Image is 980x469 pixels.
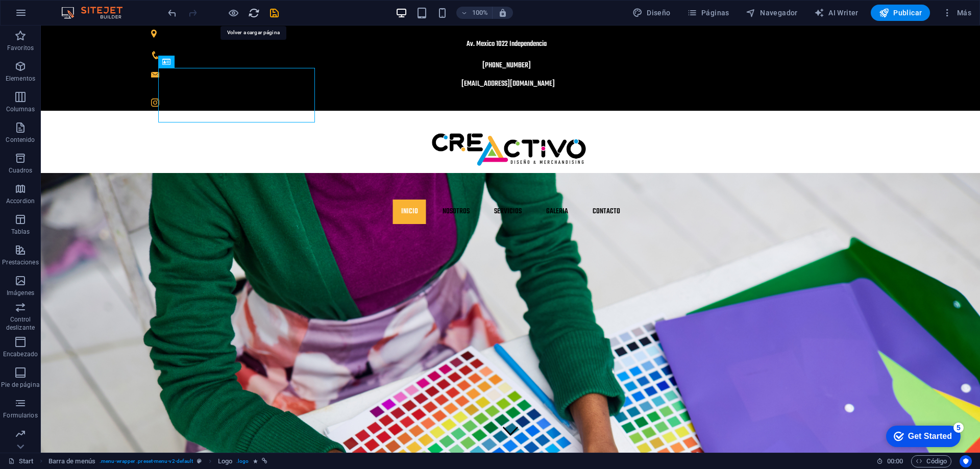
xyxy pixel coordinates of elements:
[6,105,35,113] p: Columnas
[2,258,38,266] p: Prestaciones
[871,5,930,21] button: Publicar
[814,8,859,18] span: AI Writer
[9,166,33,175] p: Cuadros
[253,458,258,464] i: El elemento contiene una animación
[746,8,798,18] span: Navegador
[268,7,280,19] button: save
[683,5,733,21] button: Páginas
[498,8,507,17] i: Al redimensionar, ajustar el nivel de zoom automáticamente para ajustarse al dispositivo elegido.
[8,455,34,467] a: Haz clic para cancelar la selección y doble clic para abrir páginas
[6,136,35,144] p: Contenido
[6,75,35,83] p: Elementos
[916,455,947,467] span: Código
[628,5,675,21] div: Diseño (Ctrl+Alt+Y)
[687,8,729,18] span: Páginas
[1,381,39,389] p: Pie de página
[197,458,202,464] i: Este elemento es un preajuste personalizable
[166,7,178,19] i: Deshacer: Cambiar orientación (Ctrl+Z)
[48,455,95,467] span: Haz clic para seleccionar y doble clic para editar
[59,7,135,19] img: Editor Logo
[248,7,260,19] button: reload
[166,7,178,19] button: undo
[6,197,35,205] p: Accordion
[632,8,671,18] span: Diseño
[11,228,30,236] p: Tablas
[262,458,267,464] i: Este elemento está vinculado
[742,5,802,21] button: Navegador
[876,455,903,467] h6: Tiempo de la sesión
[628,5,675,21] button: Diseño
[100,455,193,467] span: . menu-wrapper .preset-menu-v2-default
[3,350,38,358] p: Encabezado
[48,455,267,467] nav: breadcrumb
[30,11,74,20] div: Get Started
[938,5,975,21] button: Más
[887,455,903,467] span: 00 00
[218,455,232,467] span: Haz clic para seleccionar y doble clic para editar
[8,5,83,27] div: Get Started 5 items remaining, 0% complete
[236,455,249,467] span: . logo
[810,5,863,21] button: AI Writer
[942,8,971,18] span: Más
[7,44,34,52] p: Favoritos
[894,457,896,465] span: :
[472,7,488,19] h6: 100%
[911,455,951,467] button: Código
[456,7,493,19] button: 100%
[960,455,972,467] button: Usercentrics
[76,2,86,12] div: 5
[7,289,34,297] p: Imágenes
[3,411,37,419] p: Formularios
[879,8,922,18] span: Publicar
